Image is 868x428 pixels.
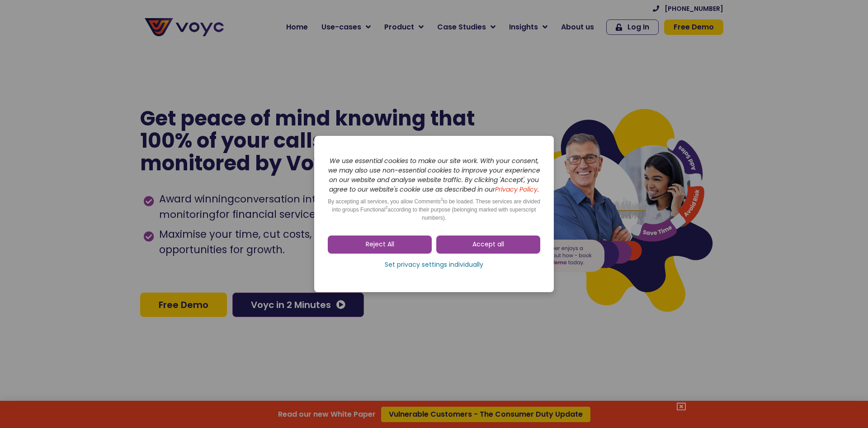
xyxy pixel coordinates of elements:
[385,260,483,269] span: Set privacy settings individually
[366,240,394,249] span: Reject All
[436,236,540,254] a: Accept all
[385,205,387,210] sup: 2
[328,258,540,272] a: Set privacy settings individually
[472,240,504,249] span: Accept all
[328,198,540,221] span: By accepting all services, you allow Comments to be loaded. These services are divided into group...
[495,185,538,194] a: Privacy Policy
[441,197,443,202] sup: 2
[328,156,540,194] i: We use essential cookies to make our site work. With your consent, we may also use non-essential ...
[328,236,432,254] a: Reject All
